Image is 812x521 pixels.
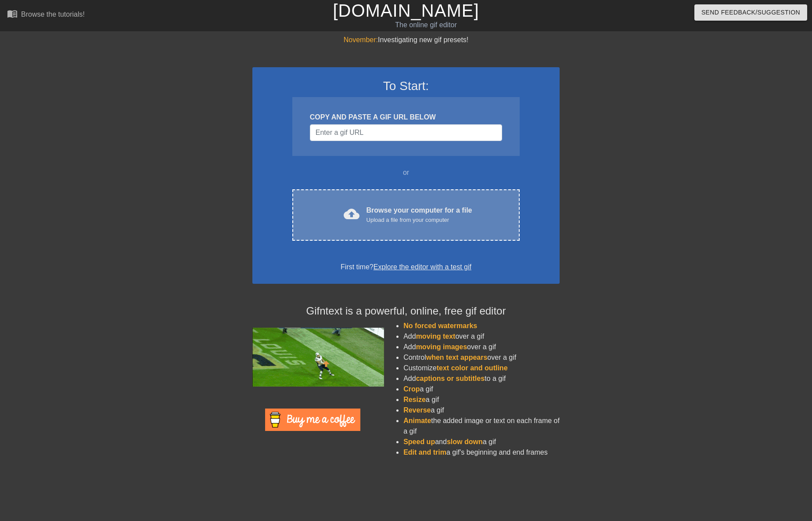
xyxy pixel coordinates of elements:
span: moving text [416,333,456,340]
span: cloud_upload [344,206,359,222]
h4: Gifntext is a powerful, online, free gif editor [252,305,560,318]
span: November: [344,36,378,43]
span: Edit and trim [403,449,446,456]
li: the added image or text on each frame of a gif [403,416,560,437]
div: First time? [264,262,548,272]
div: Browse the tutorials! [21,11,85,18]
span: text color and outline [437,364,508,372]
span: Crop [403,385,420,393]
span: Reverse [403,406,431,414]
span: when text appears [426,354,488,361]
li: Control over a gif [403,352,560,363]
li: Add to a gif [403,373,560,384]
li: a gif [403,394,560,405]
span: No forced watermarks [403,322,477,329]
h3: To Start: [264,79,548,94]
a: [DOMAIN_NAME] [333,1,479,20]
a: Browse the tutorials! [7,8,85,22]
li: a gif [403,405,560,416]
li: Add over a gif [403,342,560,352]
span: slow down [447,438,483,445]
span: Animate [403,417,431,424]
input: Username [310,124,502,141]
li: Add over a gif [403,331,560,342]
li: a gif's beginning and end frames [403,447,560,458]
img: Buy Me A Coffee [265,409,360,431]
span: captions or subtitles [416,375,485,382]
span: menu_book [7,8,18,19]
div: The online gif editor [275,20,577,30]
li: and a gif [403,437,560,447]
span: Send Feedback/Suggestion [701,7,800,18]
img: football_small.gif [252,328,384,387]
li: a gif [403,384,560,394]
div: or [275,167,537,178]
div: COPY AND PASTE A GIF URL BELOW [310,112,502,123]
div: Browse your computer for a file [366,205,472,224]
li: Customize [403,363,560,373]
div: Upload a file from your computer [366,216,472,224]
span: Speed up [403,438,435,445]
a: Explore the editor with a test gif [374,263,471,271]
button: Send Feedback/Suggestion [694,4,807,21]
div: Investigating new gif presets! [252,35,560,45]
span: moving images [416,343,467,351]
span: Resize [403,396,426,403]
